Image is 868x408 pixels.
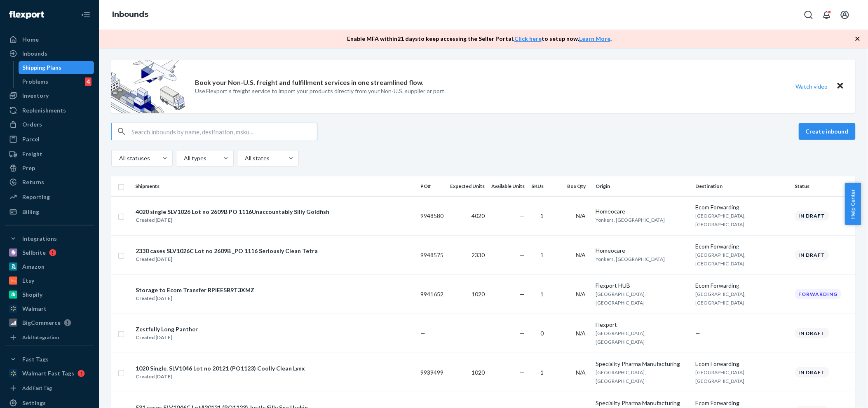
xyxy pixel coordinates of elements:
[579,35,610,42] a: Learn More
[136,216,329,224] div: Created [DATE]
[136,364,305,373] div: 1020 Single. SLV1046 Lot no 20121 (PO1123) Coolly Clean Lynx
[5,148,94,161] a: Freight
[85,77,91,86] div: 4
[136,373,305,381] div: Created [DATE]
[22,291,42,299] div: Shopify
[596,330,646,345] span: [GEOGRAPHIC_DATA], [GEOGRAPHIC_DATA]
[5,260,94,273] a: Amazon
[520,369,525,376] span: —
[576,251,586,258] span: N/A
[692,176,792,196] th: Destination
[800,7,817,23] button: Open Search Box
[520,291,525,298] span: —
[136,247,318,255] div: 2330 cases SLV1026C Lot no 2609B _PO 1116 Seriously Clean Tetra
[5,274,94,287] a: Etsy
[22,135,40,143] div: Parcel
[136,255,318,263] div: Created [DATE]
[136,286,254,294] div: Storage to Ecom Transfer RPIEE5B9T3XMZ
[541,330,544,337] span: 0
[106,3,155,27] ol: breadcrumbs
[5,162,94,175] a: Prep
[22,91,49,100] div: Inventory
[472,251,485,258] span: 2330
[488,176,528,196] th: Available Units
[596,291,646,306] span: [GEOGRAPHIC_DATA], [GEOGRAPHIC_DATA]
[5,316,94,329] a: BigCommerce
[695,242,788,251] div: Ecom Forwarding
[5,118,94,131] a: Orders
[19,61,94,74] a: Shipping Plans
[541,291,544,298] span: 1
[541,212,544,219] span: 1
[347,35,612,43] p: Enable MFA within 21 days to keep accessing the Seller Portal. to setup now. .
[136,208,329,216] div: 4020 single SLV1026 Lot no 2609B PO 1116Unaccountably Silly Goldfish
[22,178,44,186] div: Returns
[695,252,746,267] span: [GEOGRAPHIC_DATA], [GEOGRAPHIC_DATA]
[22,35,39,44] div: Home
[22,164,35,172] div: Prep
[418,176,447,196] th: PO#
[22,355,49,363] div: Fast Tags
[22,49,47,58] div: Inbounds
[5,104,94,117] a: Replenishments
[22,369,74,378] div: Walmart Fast Tags
[576,291,586,298] span: N/A
[22,305,47,313] div: Walmart
[596,256,665,262] span: Yonkers, [GEOGRAPHIC_DATA]
[9,11,44,19] img: Flexport logo
[472,212,485,219] span: 4020
[195,78,424,87] p: Book your Non-U.S. freight and fulfillment services in one streamlined flow.
[520,251,525,258] span: —
[596,369,646,384] span: [GEOGRAPHIC_DATA], [GEOGRAPHIC_DATA]
[799,123,856,140] button: Create inbound
[795,367,829,378] div: In draft
[77,7,94,23] button: Close Navigation
[695,399,788,407] div: Ecom Forwarding
[418,196,447,235] td: 9948580
[596,360,689,368] div: Speciality Pharma Manufacturing
[23,77,49,86] div: Problems
[22,399,46,407] div: Settings
[183,154,184,162] input: All types
[5,383,94,393] a: Add Fast Tag
[418,274,447,314] td: 9941652
[5,205,94,218] a: Billing
[118,154,119,162] input: All statuses
[819,7,835,23] button: Open notifications
[5,246,94,259] a: Sellbrite
[576,330,586,337] span: N/A
[596,246,689,255] div: Homeocare
[5,176,94,189] a: Returns
[22,150,42,158] div: Freight
[695,213,746,227] span: [GEOGRAPHIC_DATA], [GEOGRAPHIC_DATA]
[22,385,52,392] div: Add Fast Tag
[795,250,829,260] div: In draft
[22,106,66,115] div: Replenishments
[695,291,746,306] span: [GEOGRAPHIC_DATA], [GEOGRAPHIC_DATA]
[541,369,544,376] span: 1
[195,87,446,95] p: Use Flexport’s freight service to import your products directly from your Non-U.S. supplier or port.
[132,176,418,196] th: Shipments
[514,35,542,42] a: Click here
[695,330,700,337] span: —
[593,176,692,196] th: Origin
[795,328,829,338] div: In draft
[22,263,45,271] div: Amazon
[131,123,317,140] input: Search inbounds by name, destination, msku...
[596,399,689,407] div: Speciality Pharma Manufacturing
[791,80,833,92] button: Watch video
[22,120,42,129] div: Orders
[5,333,94,342] a: Add Integration
[421,330,426,337] span: —
[695,281,788,290] div: Ecom Forwarding
[845,183,861,225] span: Help Center
[5,288,94,301] a: Shopify
[576,369,586,376] span: N/A
[520,330,525,337] span: —
[5,33,94,46] a: Home
[5,190,94,204] a: Reporting
[112,10,148,19] a: Inbounds
[22,249,46,257] div: Sellbrite
[795,211,829,221] div: In draft
[795,289,842,299] div: Forwarding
